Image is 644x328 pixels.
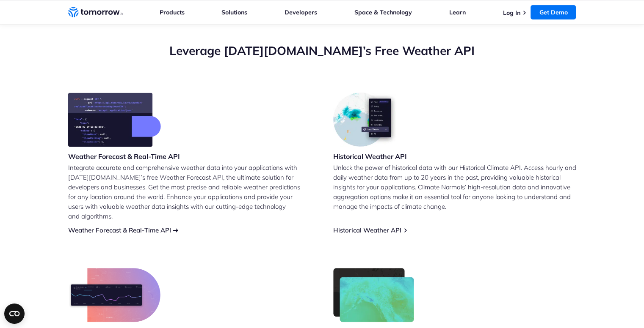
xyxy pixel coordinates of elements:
[160,8,185,16] a: Products
[68,152,180,161] h3: Weather Forecast & Real-Time API
[354,8,412,16] a: Space & Technology
[333,163,576,211] p: Unlock the power of historical data with our Historical Climate API. Access hourly and daily weat...
[4,303,25,324] button: Open CMP widget
[68,6,123,19] a: Home link
[68,163,311,221] p: Integrate accurate and comprehensive weather data into your applications with [DATE][DOMAIN_NAME]...
[333,152,407,161] h3: Historical Weather API
[285,8,317,16] a: Developers
[68,43,576,59] h2: Leverage [DATE][DOMAIN_NAME]’s Free Weather API
[503,9,520,16] a: Log In
[449,8,466,16] a: Learn
[333,226,401,234] a: Historical Weather API
[68,226,171,234] a: Weather Forecast & Real-Time API
[531,5,576,19] a: Get Demo
[221,8,247,16] a: Solutions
